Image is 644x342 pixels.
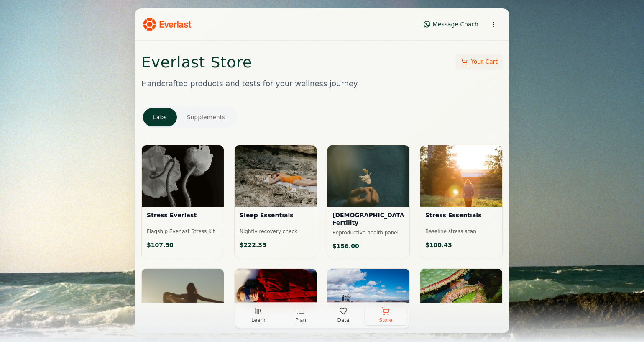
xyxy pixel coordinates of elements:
h3: Baseline stress scan [425,229,497,235]
h1: Everlast Store [141,54,358,71]
span: $ 222.35 [240,241,266,249]
h3: Flagship Everlast Stress Kit [147,229,219,235]
span: Data [337,317,349,324]
span: $ 156.00 [332,242,359,250]
button: Labs [143,108,177,126]
span: Learn [251,317,266,324]
h3: Reproductive health panel [332,230,404,236]
span: Message Coach [433,20,478,28]
h3: Stress Everlast [147,212,219,225]
h3: Nightly recovery check [240,229,312,235]
img: Everlast Logo [143,18,191,31]
p: Handcrafted products and tests for your wellness journey [141,77,358,90]
button: Supplements [177,108,235,126]
button: Message Coach [419,18,483,31]
button: Your Cart [456,54,503,69]
span: $ 100.43 [425,241,452,249]
h3: Sleep Essentials [240,212,312,225]
h3: Stress Essentials [425,212,497,225]
span: Store [379,317,392,324]
span: $ 107.50 [147,241,174,249]
h3: [DEMOGRAPHIC_DATA] Fertility [332,212,404,226]
span: Plan [295,317,306,324]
